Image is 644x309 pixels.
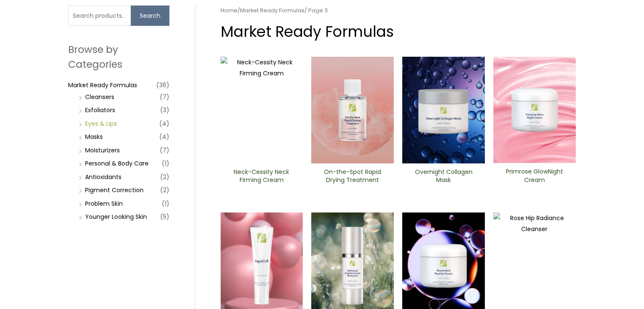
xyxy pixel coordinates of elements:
[227,168,296,184] h2: Neck-Cessity Neck Firming Cream
[162,157,169,169] span: (1)
[85,212,147,221] a: Younger Looking Skin
[159,131,169,143] span: (4)
[493,57,576,163] img: Primrose Glow Night Cream
[409,168,478,187] a: Overnight Collagen Mask
[160,184,169,196] span: (2)
[160,144,169,156] span: (7)
[402,57,485,163] img: Overnight Collagen Mask
[318,168,387,184] h2: On-the-Spot ​Rapid Drying Treatment
[500,168,569,184] h2: Primrose GlowNight Cream
[221,6,576,16] nav: Breadcrumb
[68,81,137,89] a: Market Ready Formulas
[85,173,122,181] a: Antioxidants
[160,211,169,223] span: (5)
[68,42,169,71] h2: Browse by Categories
[318,168,387,187] a: On-the-Spot ​Rapid Drying Treatment
[162,198,169,210] span: (1)
[227,168,296,187] a: Neck-Cessity Neck Firming Cream
[85,186,144,194] a: PIgment Correction
[85,146,120,154] a: Moisturizers
[500,168,569,187] a: Primrose GlowNight Cream
[85,93,114,101] a: Cleansers
[159,118,169,130] span: (4)
[85,159,149,168] a: Personal & Body Care
[85,106,115,114] a: Exfoliators
[409,168,478,184] h2: Overnight Collagen Mask
[221,57,303,163] img: Neck-Cessity Neck Firming Cream
[156,79,169,91] span: (36)
[221,21,576,42] h1: Market Ready Formulas
[85,119,117,128] a: Eyes & Lips
[240,6,304,14] a: Market Ready Formulas
[160,171,169,183] span: (2)
[85,132,103,141] a: Masks
[131,6,169,26] button: Search
[68,6,131,26] input: Search products…
[221,6,238,14] a: Home
[85,199,123,208] a: Problem Skin
[160,104,169,116] span: (3)
[311,57,394,163] img: On-the-Spot ​Rapid Drying Treatment
[160,91,169,103] span: (7)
